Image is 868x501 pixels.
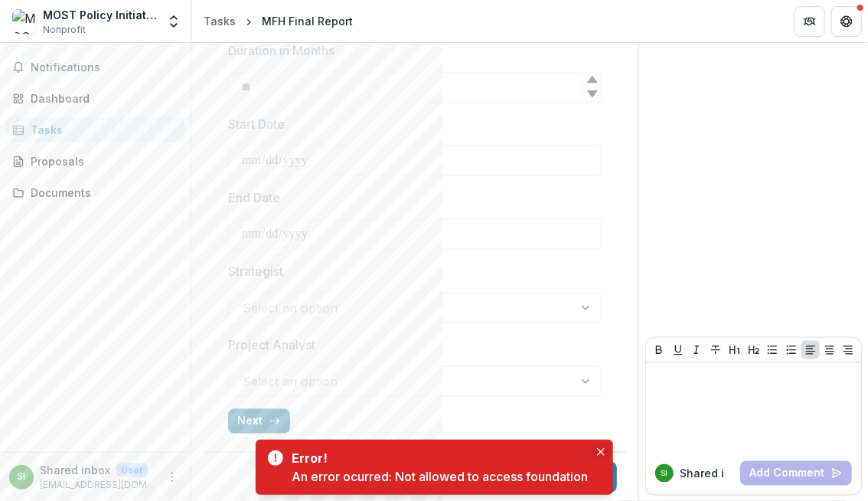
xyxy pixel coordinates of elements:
div: Tasks [204,13,236,29]
button: Next [228,409,290,434]
div: Documents [31,185,172,201]
div: MFH Final Report [262,13,353,29]
p: [EMAIL_ADDRESS][DOMAIN_NAME] [40,478,157,492]
button: Partners [795,6,825,37]
a: Tasks [6,117,184,142]
div: Tasks [31,122,172,138]
button: Italicize [687,341,706,359]
button: Heading 2 [745,341,763,359]
p: Shared inbox [40,462,110,478]
a: Proposals [6,149,184,174]
a: Dashboard [6,86,184,111]
button: More [163,468,181,486]
button: Open entity switcher [163,6,184,37]
button: Add Comment [740,461,852,486]
div: Shared inbox [18,472,26,482]
p: Start Date [228,115,285,133]
p: End Date [228,188,280,207]
button: Align Right [839,341,857,359]
button: Bold [650,341,668,359]
button: Heading 1 [726,341,744,359]
button: Align Left [801,341,820,359]
p: Project Analyst [228,336,315,354]
div: Shared inbox [661,470,668,477]
p: Shared i [680,465,724,481]
div: MOST Policy Initiative [43,7,157,23]
button: Align Center [821,341,839,359]
img: MOST Policy Initiative [12,9,37,34]
div: Dashboard [31,90,172,106]
div: Error! [292,449,582,467]
span: Nonprofit [43,23,86,37]
button: Get Help [831,6,862,37]
button: Ordered List [782,341,801,359]
p: User [116,463,148,477]
button: Notifications [6,55,184,80]
a: Tasks [197,10,242,32]
button: Bullet List [763,341,782,359]
p: Strategist [228,262,283,280]
button: Close [592,443,610,461]
nav: breadcrumb [197,10,359,32]
button: Strike [706,341,725,359]
a: Documents [6,180,184,205]
div: An error ocurred: Not allowed to access foundation [292,467,589,486]
span: Notifications [31,61,178,74]
p: Duration in Months [228,41,334,60]
div: Proposals [31,153,172,169]
button: Underline [669,341,687,359]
